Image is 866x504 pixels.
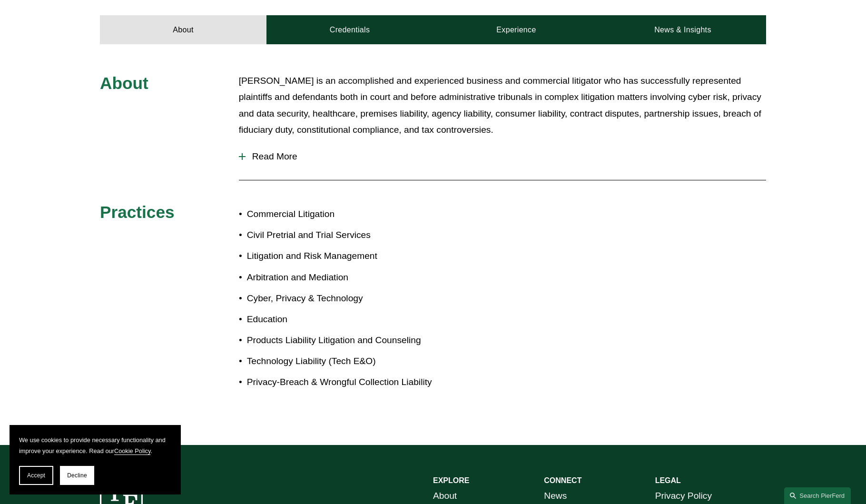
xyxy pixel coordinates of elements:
[247,332,433,349] p: Products Liability Litigation and Counseling
[239,73,766,138] p: [PERSON_NAME] is an accomplished and experienced business and commercial litigator who has succes...
[239,144,766,169] button: Read More
[247,374,433,391] p: Privacy-Breach & Wrongful Collection Liability
[266,15,433,44] a: Credentials
[247,290,433,307] p: Cyber, Privacy & Technology
[600,15,766,44] a: News & Insights
[67,472,87,479] span: Decline
[100,203,175,221] span: Practices
[247,269,433,286] p: Arbitration and Mediation
[60,466,94,485] button: Decline
[433,476,469,484] strong: EXPLORE
[544,476,581,484] strong: CONNECT
[246,151,766,162] span: Read More
[19,466,53,485] button: Accept
[784,487,851,504] a: Search this site
[655,476,681,484] strong: LEGAL
[247,227,433,244] p: Civil Pretrial and Trial Services
[19,435,171,456] p: We use cookies to provide necessary functionality and improve your experience. Read our .
[247,311,433,328] p: Education
[10,425,181,494] section: Cookie banner
[247,206,433,223] p: Commercial Litigation
[433,15,600,44] a: Experience
[247,353,433,370] p: Technology Liability (Tech E&O)
[247,248,433,265] p: Litigation and Risk Management
[27,472,45,479] span: Accept
[114,447,151,455] a: Cookie Policy
[100,15,266,44] a: About
[100,74,148,92] span: About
